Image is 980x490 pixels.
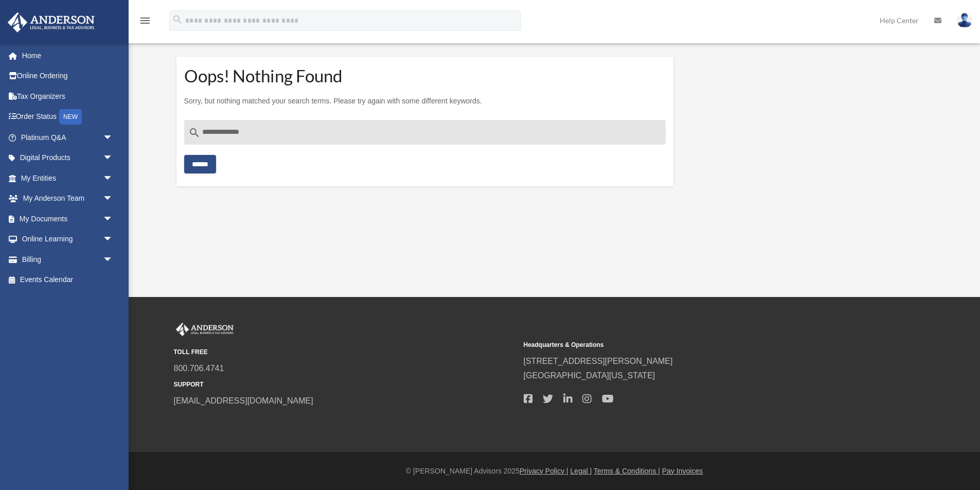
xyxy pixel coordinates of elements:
[103,229,123,250] span: arrow_drop_down
[174,323,236,336] img: Anderson Advisors Platinum Portal
[184,95,666,108] p: Sorry, but nothing matched your search terms. Please try again with some different keywords.
[662,467,703,475] a: Pay Invoices
[7,249,129,270] a: Billingarrow_drop_down
[103,168,123,189] span: arrow_drop_down
[7,86,129,107] a: Tax Organizers
[103,249,123,270] span: arrow_drop_down
[7,208,129,229] a: My Documentsarrow_drop_down
[571,467,592,475] a: Legal |
[129,465,980,478] div: © [PERSON_NAME] Advisors 2025
[103,148,123,169] span: arrow_drop_down
[7,168,129,188] a: My Entitiesarrow_drop_down
[7,127,129,148] a: Platinum Q&Aarrow_drop_down
[524,371,655,380] a: [GEOGRAPHIC_DATA][US_STATE]
[103,127,123,148] span: arrow_drop_down
[184,69,666,82] h1: Oops! Nothing Found
[520,467,568,475] a: Privacy Policy |
[524,340,866,351] small: Headquarters & Operations
[174,379,516,390] small: SUPPORT
[7,107,129,128] a: Order StatusNEW
[5,12,98,32] img: Anderson Advisors Platinum Portal
[188,127,201,139] i: search
[174,364,224,373] a: 800.706.4741
[7,66,129,86] a: Online Ordering
[103,188,123,209] span: arrow_drop_down
[524,357,673,365] a: [STREET_ADDRESS][PERSON_NAME]
[7,188,129,209] a: My Anderson Teamarrow_drop_down
[172,14,183,25] i: search
[103,208,123,230] span: arrow_drop_down
[174,347,516,358] small: TOLL FREE
[957,13,972,28] img: User Pic
[594,467,660,475] a: Terms & Conditions |
[7,229,129,250] a: Online Learningarrow_drop_down
[174,396,313,405] a: [EMAIL_ADDRESS][DOMAIN_NAME]
[139,14,151,27] i: menu
[139,18,151,27] a: menu
[7,270,129,290] a: Events Calendar
[7,45,123,66] a: Home
[59,109,82,125] div: NEW
[7,148,129,168] a: Digital Productsarrow_drop_down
